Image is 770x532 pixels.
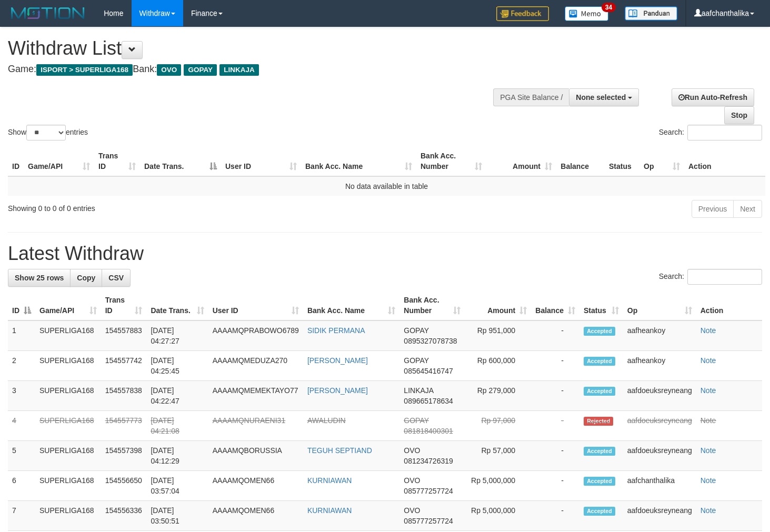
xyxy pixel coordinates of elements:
[556,146,605,176] th: Balance
[496,6,549,21] img: Feedback.jpg
[101,411,147,441] td: 154557773
[623,471,696,501] td: aafchanthalika
[101,290,147,320] th: Trans ID: activate to sort column ascending
[404,446,420,455] span: OVO
[584,477,615,486] span: Accepted
[146,471,208,501] td: [DATE] 03:57:04
[465,411,532,441] td: Rp 97,000
[404,386,433,395] span: LINKAJA
[24,146,94,176] th: Game/API: activate to sort column ascending
[602,3,616,12] span: 34
[486,146,556,176] th: Amount: activate to sort column ascending
[15,274,64,282] span: Show 25 rows
[623,320,696,351] td: aafheankoy
[77,274,95,282] span: Copy
[307,386,368,395] a: [PERSON_NAME]
[8,320,35,351] td: 1
[208,471,303,501] td: AAAAMQOMEN66
[101,381,147,411] td: 154557838
[625,6,677,21] img: panduan.png
[36,64,133,76] span: ISPORT > SUPERLIGA168
[404,476,420,485] span: OVO
[8,243,762,264] h1: Latest Withdraw
[35,320,101,351] td: SUPERLIGA168
[301,146,416,176] th: Bank Acc. Name: activate to sort column ascending
[8,199,313,214] div: Showing 0 to 0 of 0 entries
[404,367,453,375] span: Copy 085645416747 to clipboard
[101,441,147,471] td: 154557398
[584,417,613,426] span: Rejected
[35,471,101,501] td: SUPERLIGA168
[493,88,569,106] div: PGA Site Balance /
[219,64,259,76] span: LINKAJA
[8,125,88,140] label: Show entries
[701,476,716,485] a: Note
[307,326,365,335] a: SIDIK PERMANA
[623,290,696,320] th: Op: activate to sort column ascending
[307,506,352,515] a: KURNIAWAN
[8,441,35,471] td: 5
[404,506,420,515] span: OVO
[576,93,626,102] span: None selected
[701,506,716,515] a: Note
[701,326,716,335] a: Note
[399,290,464,320] th: Bank Acc. Number: activate to sort column ascending
[8,269,71,287] a: Show 25 rows
[208,320,303,351] td: AAAAMQPRABOWO6789
[605,146,639,176] th: Status
[531,290,579,320] th: Balance: activate to sort column ascending
[684,146,765,176] th: Action
[8,5,88,21] img: MOTION_logo.png
[579,290,623,320] th: Status: activate to sort column ascending
[146,381,208,411] td: [DATE] 04:22:47
[8,411,35,441] td: 4
[584,357,615,366] span: Accepted
[307,416,346,425] a: AWALUDIN
[465,351,532,381] td: Rp 600,000
[623,411,696,441] td: aafdoeuksreyneang
[101,501,147,531] td: 154556336
[623,381,696,411] td: aafdoeuksreyneang
[531,411,579,441] td: -
[531,501,579,531] td: -
[623,441,696,471] td: aafdoeuksreyneang
[35,351,101,381] td: SUPERLIGA168
[531,441,579,471] td: -
[465,381,532,411] td: Rp 279,000
[404,517,453,525] span: Copy 085777257724 to clipboard
[659,125,762,140] label: Search:
[531,471,579,501] td: -
[101,351,147,381] td: 154557742
[8,38,503,59] h1: Withdraw List
[26,125,66,140] select: Showentries
[101,320,147,351] td: 154557883
[584,507,615,516] span: Accepted
[303,290,399,320] th: Bank Acc. Name: activate to sort column ascending
[404,397,453,405] span: Copy 089665178634 to clipboard
[701,356,716,365] a: Note
[531,320,579,351] td: -
[8,471,35,501] td: 6
[208,441,303,471] td: AAAAMQBORUSSIA
[8,176,765,196] td: No data available in table
[307,356,368,365] a: [PERSON_NAME]
[724,106,754,124] a: Stop
[146,320,208,351] td: [DATE] 04:27:27
[465,501,532,531] td: Rp 5,000,000
[623,501,696,531] td: aafdoeuksreyneang
[8,381,35,411] td: 3
[146,501,208,531] td: [DATE] 03:50:51
[307,446,372,455] a: TEGUH SEPTIAND
[672,88,754,106] a: Run Auto-Refresh
[404,487,453,495] span: Copy 085777257724 to clipboard
[701,446,716,455] a: Note
[404,356,428,365] span: GOPAY
[465,471,532,501] td: Rp 5,000,000
[8,290,35,320] th: ID: activate to sort column descending
[416,146,486,176] th: Bank Acc. Number: activate to sort column ascending
[35,501,101,531] td: SUPERLIGA168
[140,146,221,176] th: Date Trans.: activate to sort column descending
[733,200,762,218] a: Next
[696,290,762,320] th: Action
[157,64,181,76] span: OVO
